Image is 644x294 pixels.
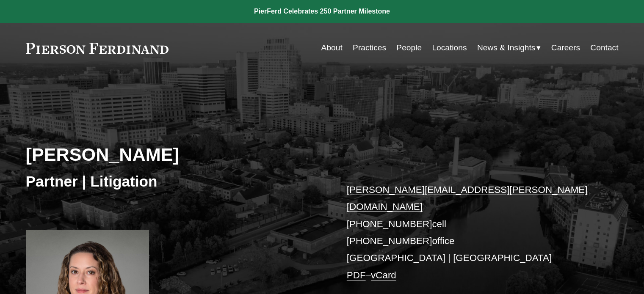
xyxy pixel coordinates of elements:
[347,184,588,212] a: [PERSON_NAME][EMAIL_ADDRESS][PERSON_NAME][DOMAIN_NAME]
[477,40,541,56] a: folder dropdown
[371,270,396,280] a: vCard
[347,181,594,284] p: cell office [GEOGRAPHIC_DATA] | [GEOGRAPHIC_DATA] –
[396,40,422,56] a: People
[347,236,432,246] a: [PHONE_NUMBER]
[26,172,322,191] h3: Partner | Litigation
[590,40,618,56] a: Contact
[353,40,386,56] a: Practices
[432,40,467,56] a: Locations
[347,219,432,229] a: [PHONE_NUMBER]
[477,41,536,55] span: News & Insights
[26,143,322,165] h2: [PERSON_NAME]
[551,40,580,56] a: Careers
[321,40,343,56] a: About
[347,270,366,280] a: PDF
